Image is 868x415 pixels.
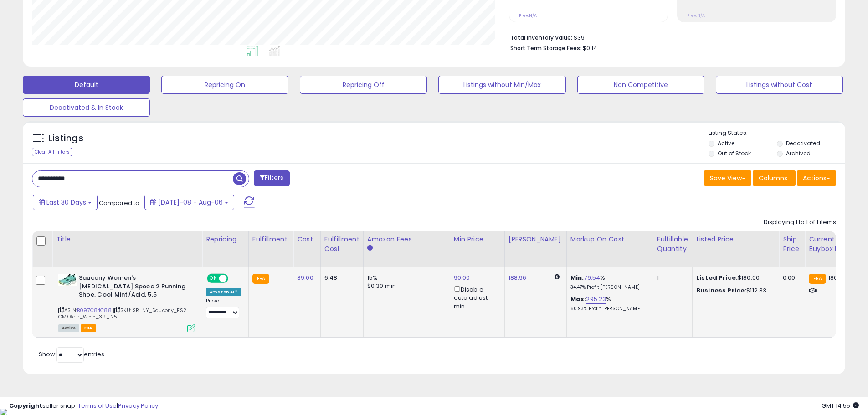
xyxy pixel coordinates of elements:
[510,34,572,41] b: Total Inventory Value:
[783,235,801,254] div: Ship Price
[206,288,241,296] div: Amazon AI *
[227,275,241,282] span: OFF
[809,235,856,254] div: Current Buybox Price
[783,274,798,282] div: 0.00
[570,235,649,244] div: Markup on Cost
[696,273,738,282] b: Listed Price:
[570,284,646,291] p: 34.47% Profit [PERSON_NAME]
[570,306,646,312] p: 60.93% Profit [PERSON_NAME]
[454,235,501,244] div: Min Price
[367,274,443,282] div: 15%
[454,273,470,282] a: 90.00
[208,275,219,282] span: ON
[206,235,245,244] div: Repricing
[709,129,845,138] p: Listing States:
[570,274,646,291] div: %
[39,350,104,359] span: Show: entries
[158,198,223,207] span: [DATE]-08 - Aug-06
[438,76,565,94] button: Listings without Min/Max
[696,286,746,295] b: Business Price:
[696,235,775,244] div: Listed Price
[753,170,796,186] button: Columns
[254,170,289,186] button: Filters
[786,139,820,147] label: Deactivated
[570,295,586,303] b: Max:
[797,170,836,186] button: Actions
[577,76,704,94] button: Non Competitive
[161,76,288,94] button: Repricing On
[570,273,584,282] b: Min:
[9,402,158,410] div: seller snap | |
[786,149,811,157] label: Archived
[81,324,96,332] span: FBA
[367,235,446,244] div: Amazon Fees
[718,139,734,147] label: Active
[510,44,581,52] b: Short Term Storage Fees:
[46,198,86,207] span: Last 30 Days
[508,235,563,244] div: [PERSON_NAME]
[58,324,79,332] span: All listings currently available for purchase on Amazon
[704,170,751,186] button: Save View
[759,174,787,183] span: Columns
[584,273,600,282] a: 79.54
[764,218,836,227] div: Displaying 1 to 1 of 1 items
[58,307,186,320] span: | SKU: SR-NY_Saucony_ES2 CM/Acid_W5.5_39_125
[48,132,83,145] h5: Listings
[583,44,597,52] span: $0.14
[324,274,356,282] div: 6.48
[297,235,317,244] div: Cost
[696,274,772,282] div: $180.00
[77,307,112,314] a: B097C84C88
[696,287,772,295] div: $112.33
[809,274,826,284] small: FBA
[144,195,234,210] button: [DATE]-08 - Aug-06
[324,235,360,254] div: Fulfillment Cost
[252,274,269,284] small: FBA
[519,13,537,18] small: Prev: N/A
[508,273,527,282] a: 188.96
[23,76,150,94] button: Default
[570,295,646,312] div: %
[78,401,117,410] a: Terms of Use
[822,401,859,410] span: 2025-09-6 14:55 GMT
[206,298,241,318] div: Preset:
[300,76,427,94] button: Repricing Off
[657,235,688,254] div: Fulfillable Quantity
[687,13,705,18] small: Prev: N/A
[99,199,141,207] span: Compared to:
[718,149,751,157] label: Out of Stock
[828,273,837,282] span: 180
[56,235,198,244] div: Title
[367,282,443,290] div: $0.30 min
[252,235,289,244] div: Fulfillment
[510,31,829,42] li: $39
[9,401,42,410] strong: Copyright
[118,401,158,410] a: Privacy Policy
[367,244,373,252] small: Amazon Fees.
[297,273,313,282] a: 39.00
[32,148,72,156] div: Clear All Filters
[657,274,685,282] div: 1
[566,231,653,267] th: The percentage added to the cost of goods (COGS) that forms the calculator for Min & Max prices.
[716,76,843,94] button: Listings without Cost
[586,295,606,304] a: 295.23
[79,274,190,302] b: Saucony Women's [MEDICAL_DATA] Speed 2 Running Shoe, Cool Mint/Acid, 5.5
[58,274,77,286] img: 41Wv6EwoeOL._SL40_.jpg
[23,98,150,117] button: Deactivated & In Stock
[58,274,195,331] div: ASIN:
[454,284,498,311] div: Disable auto adjust min
[33,195,98,210] button: Last 30 Days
